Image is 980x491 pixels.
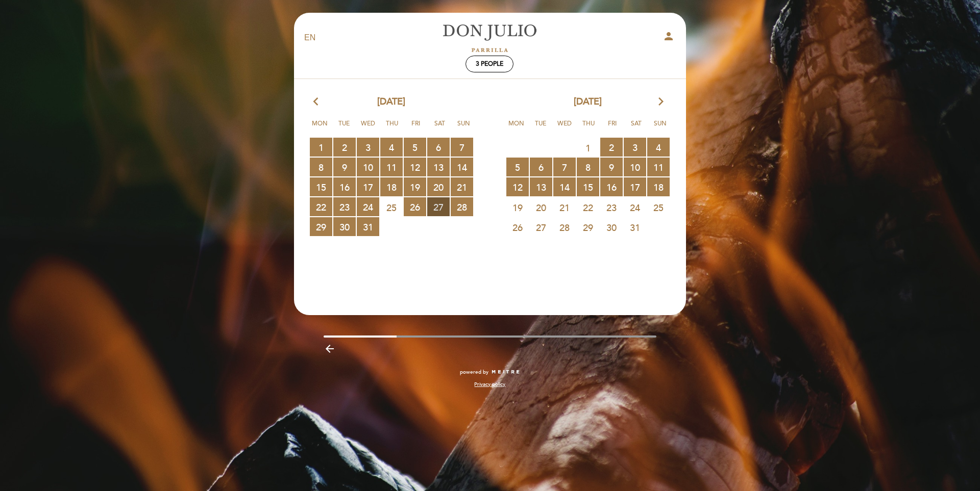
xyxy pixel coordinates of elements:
[574,95,602,109] span: [DATE]
[333,197,356,216] span: 23
[324,343,336,355] i: arrow_backward
[600,177,623,196] span: 16
[357,217,379,236] span: 31
[553,198,576,217] span: 21
[626,118,647,137] span: Sat
[310,158,332,176] span: 8
[530,198,552,217] span: 20
[404,138,426,157] span: 5
[650,118,671,137] span: Sun
[506,118,527,137] span: Mon
[451,197,473,216] span: 28
[602,118,623,137] span: Fri
[310,118,330,137] span: Mon
[333,138,356,157] span: 2
[647,138,670,157] span: 4
[451,138,473,157] span: 7
[380,177,403,196] span: 18
[506,218,529,237] span: 26
[334,118,354,137] span: Tue
[663,30,675,46] button: person
[310,138,332,157] span: 1
[427,177,450,196] span: 20
[404,197,426,216] span: 26
[624,177,646,196] span: 17
[427,138,450,157] span: 6
[377,95,405,109] span: [DATE]
[506,158,529,176] span: 5
[358,118,378,137] span: Wed
[357,138,379,157] span: 3
[600,218,623,237] span: 30
[427,158,450,176] span: 13
[382,118,402,137] span: Thu
[310,177,332,196] span: 15
[577,138,599,157] span: 1
[530,177,552,196] span: 13
[506,177,529,196] span: 12
[430,118,450,137] span: Sat
[310,217,332,236] span: 29
[460,369,488,376] span: powered by
[380,158,403,176] span: 11
[577,158,599,176] span: 8
[333,158,356,176] span: 9
[624,218,646,237] span: 31
[357,197,379,216] span: 24
[553,177,576,196] span: 14
[460,369,520,376] a: powered by
[506,198,529,217] span: 19
[313,95,323,109] i: arrow_back_ios
[404,158,426,176] span: 12
[474,381,505,388] a: Privacy policy
[426,24,553,52] a: [PERSON_NAME]
[406,118,426,137] span: Fri
[491,370,520,375] img: MEITRE
[624,158,646,176] span: 10
[600,158,623,176] span: 9
[310,197,332,216] span: 22
[530,218,552,237] span: 27
[357,177,379,196] span: 17
[380,198,403,217] span: 25
[624,198,646,217] span: 24
[663,30,675,42] i: person
[600,198,623,217] span: 23
[380,138,403,157] span: 4
[530,158,552,176] span: 6
[577,198,599,217] span: 22
[553,158,576,176] span: 7
[451,158,473,176] span: 14
[333,177,356,196] span: 16
[357,158,379,176] span: 10
[333,217,356,236] span: 30
[624,138,646,157] span: 3
[451,177,473,196] span: 21
[577,177,599,196] span: 15
[454,118,474,137] span: Sun
[404,177,426,196] span: 19
[476,60,503,68] span: 3 people
[553,218,576,237] span: 28
[647,198,670,217] span: 25
[554,118,575,137] span: Wed
[656,95,666,109] i: arrow_forward_ios
[647,177,670,196] span: 18
[577,218,599,237] span: 29
[530,118,551,137] span: Tue
[578,118,599,137] span: Thu
[427,197,450,216] span: 27
[600,138,623,157] span: 2
[647,158,670,176] span: 11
